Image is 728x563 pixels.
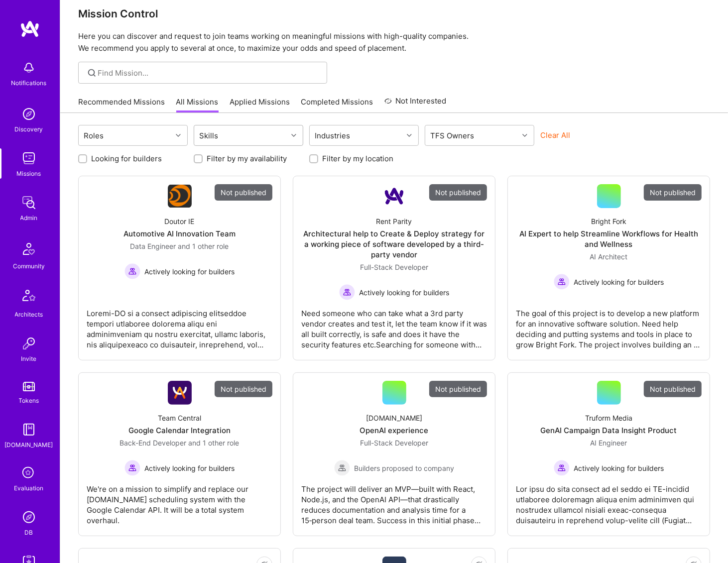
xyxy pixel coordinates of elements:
[189,439,240,447] span: and 1 other role
[144,463,235,473] span: Actively looking for builders
[128,425,231,436] div: Google Calendar Integration
[5,440,53,450] div: [DOMAIN_NAME]
[124,263,140,279] img: Actively looking for builders
[644,184,702,201] div: Not published
[23,382,35,391] img: tokens
[19,148,39,168] img: teamwork
[14,483,44,493] div: Evaluation
[19,420,39,440] img: guide book
[168,381,192,405] img: Company Logo
[301,97,373,113] a: Completed Missions
[585,413,632,423] div: Truform Media
[91,153,162,164] label: Looking for builders
[21,353,37,364] div: Invite
[590,252,628,261] span: AI Architect
[354,463,454,473] span: Builders proposed to company
[17,168,41,179] div: Missions
[516,381,702,528] a: Not publishedTruform MediaGenAI Campaign Data Insight ProductAI Engineer Actively looking for bui...
[17,285,41,309] img: Architects
[301,228,487,260] div: Architectural help to Create & Deploy strategy for a working piece of software developed by a thi...
[516,228,702,249] div: AI Expert to help Streamline Workflows for Health and Wellness
[20,213,38,223] div: Admin
[176,97,219,113] a: All Missions
[429,381,487,397] div: Not published
[176,133,181,138] i: icon Chevron
[376,216,412,226] div: Rent Parity
[158,413,201,423] div: Team Central
[86,67,98,79] i: icon SearchGrey
[301,476,487,526] div: The project will deliver an MVP—built with React, Node.js, and the OpenAI API—that drastically re...
[25,527,33,538] div: DB
[178,242,229,250] span: and 1 other role
[19,193,39,213] img: admin teamwork
[130,242,176,250] span: Data Engineer
[554,460,570,476] img: Actively looking for builders
[230,97,290,113] a: Applied Missions
[20,20,40,38] img: logo
[15,309,43,320] div: Architects
[168,185,192,208] img: Company Logo
[407,133,412,138] i: icon Chevron
[87,300,272,350] div: Loremi-DO si a consect adipiscing elitseddoe tempori utlaboree dolorema aliqu eni adminimveniam q...
[339,284,355,300] img: Actively looking for builders
[19,395,39,406] div: Tokens
[15,124,43,134] div: Discovery
[13,261,45,271] div: Community
[11,78,47,88] div: Notifications
[360,263,428,271] span: Full-Stack Developer
[574,463,664,473] span: Actively looking for builders
[359,287,449,298] span: Actively looking for builders
[87,184,272,352] a: Not publishedCompany LogoDoutor IEAutomotive AI Innovation TeamData Engineer and 1 other roleActi...
[540,130,570,140] button: Clear All
[19,334,39,353] img: Invite
[197,128,221,143] div: Skills
[87,381,272,528] a: Not publishedCompany LogoTeam CentralGoogle Calendar IntegrationBack-End Developer and 1 other ro...
[360,439,428,447] span: Full-Stack Developer
[574,277,664,287] span: Actively looking for builders
[382,184,406,208] img: Company Logo
[17,237,41,261] img: Community
[78,7,710,20] h3: Mission Control
[144,266,235,277] span: Actively looking for builders
[541,425,677,436] div: GenAI Campaign Data Insight Product
[78,97,165,113] a: Recommended Missions
[591,216,626,226] div: Bright Fork
[301,300,487,350] div: Need someone who can take what a 3rd party vendor creates and test it, let the team know if it wa...
[301,381,487,528] a: Not published[DOMAIN_NAME]OpenAI experienceFull-Stack Developer Builders proposed to companyBuild...
[591,439,627,447] span: AI Engineer
[516,476,702,526] div: Lor ipsu do sita consect ad el seddo ei TE-incidid utlaboree doloremagn aliqua enim adminimven qu...
[82,128,107,143] div: Roles
[429,184,487,201] div: Not published
[322,153,393,164] label: Filter by my location
[98,68,320,78] input: Find Mission...
[124,460,140,476] img: Actively looking for builders
[215,184,272,201] div: Not published
[78,30,710,54] p: Here you can discover and request to join teams working on meaningful missions with high-quality ...
[19,464,38,483] i: icon SelectionTeam
[301,184,487,352] a: Not publishedCompany LogoRent ParityArchitectural help to Create & Deploy strategy for a working ...
[19,58,39,78] img: bell
[120,439,187,447] span: Back-End Developer
[165,216,195,226] div: Doutor IE
[215,381,272,397] div: Not published
[207,153,287,164] label: Filter by my availability
[366,413,422,423] div: [DOMAIN_NAME]
[360,425,429,436] div: OpenAI experience
[384,95,447,113] a: Not Interested
[19,104,39,124] img: discovery
[87,476,272,526] div: We're on a mission to simplify and replace our [DOMAIN_NAME] scheduling system with the Google Ca...
[334,460,350,476] img: Builders proposed to company
[291,133,296,138] i: icon Chevron
[19,507,39,527] img: Admin Search
[516,184,702,352] a: Not publishedBright ForkAI Expert to help Streamline Workflows for Health and WellnessAI Architec...
[516,300,702,350] div: The goal of this project is to develop a new platform for an innovative software solution. Need h...
[428,128,477,143] div: TFS Owners
[313,128,353,143] div: Industries
[644,381,702,397] div: Not published
[123,228,236,239] div: Automotive AI Innovation Team
[522,133,527,138] i: icon Chevron
[554,274,570,290] img: Actively looking for builders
